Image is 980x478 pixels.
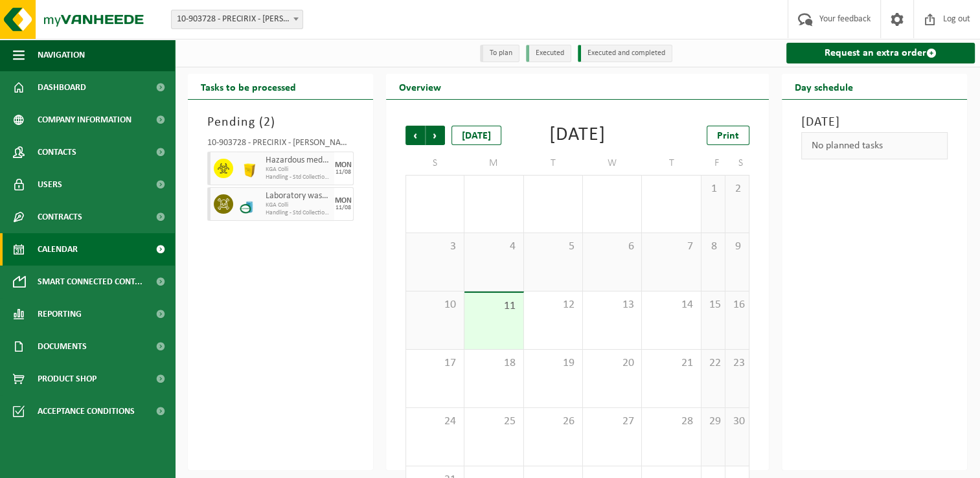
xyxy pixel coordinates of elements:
span: 25 [471,415,516,429]
span: 2 [732,182,742,196]
span: Calendar [38,233,78,266]
td: T [642,152,701,175]
span: Handling - Std Collection onDmd/PalletPlace - COL [266,209,331,217]
span: 29 [708,415,718,429]
div: MON [335,161,352,169]
img: LP-OT-00060-CU [240,194,259,214]
img: LP-SB-00050-HPE-22 [240,159,259,178]
span: 8 [708,240,718,254]
span: 24 [413,415,457,429]
span: 31 [648,182,694,196]
span: Handling - Std Collection onDmd/PalletPlace - COL [266,174,331,181]
span: Laboratory waste (corrosive-flammable) [266,191,331,201]
span: 5 [530,240,576,254]
a: Print [707,126,749,145]
span: 10-903728 - PRECIRIX - JETTE [172,10,302,28]
li: Executed [526,45,571,62]
span: Acceptance conditions [38,395,135,427]
span: 4 [471,240,516,254]
span: Previous [405,126,425,145]
span: 27 [589,415,635,429]
span: 19 [530,356,576,370]
span: 10 [413,298,457,312]
td: T [524,152,583,175]
span: KGA Colli [266,201,331,209]
span: Dashboard [38,71,86,104]
span: 3 [413,240,457,254]
div: MON [335,197,352,205]
span: Contacts [38,136,76,168]
span: Reporting [38,298,82,330]
td: S [725,152,749,175]
div: 11/08 [336,169,351,176]
h3: Pending ( ) [207,113,354,132]
span: 1 [708,182,718,196]
span: 6 [589,240,635,254]
span: 14 [648,298,694,312]
span: Users [38,168,62,201]
span: Documents [38,330,87,363]
span: 26 [530,415,576,429]
span: 21 [648,356,694,370]
a: Request an extra order [786,43,975,63]
td: F [701,152,725,175]
td: M [464,152,523,175]
span: 23 [732,356,742,370]
span: Product Shop [38,363,97,395]
li: Executed and completed [578,45,672,62]
li: To plan [480,45,519,62]
div: 11/08 [336,205,351,211]
span: 18 [471,356,516,370]
span: Contracts [38,201,82,233]
span: 29 [530,182,576,196]
span: Smart connected cont... [38,266,142,298]
span: 28 [471,182,516,196]
td: S [405,152,464,175]
span: 10-903728 - PRECIRIX - JETTE [171,10,303,29]
div: [DATE] [451,126,501,145]
span: KGA Colli [266,166,331,174]
span: 17 [413,356,457,370]
span: 12 [530,298,576,312]
span: 16 [732,298,742,312]
span: 15 [708,298,718,312]
span: Hazardous medical waste [266,155,331,166]
span: 30 [732,415,742,429]
span: Company information [38,104,131,136]
div: 10-903728 - PRECIRIX - [PERSON_NAME] [207,139,354,152]
span: 27 [413,182,457,196]
span: Print [717,131,739,141]
span: 7 [648,240,694,254]
span: 11 [471,299,516,313]
div: [DATE] [549,126,606,145]
span: 13 [589,298,635,312]
div: No planned tasks [801,132,948,159]
h3: [DATE] [801,113,948,132]
h2: Tasks to be processed [188,74,309,99]
span: 28 [648,415,694,429]
span: 22 [708,356,718,370]
h2: Overview [386,74,454,99]
span: Navigation [38,39,85,71]
span: Next [426,126,445,145]
span: 9 [732,240,742,254]
span: 2 [264,116,271,129]
h2: Day schedule [782,74,866,99]
span: 30 [589,182,635,196]
td: W [583,152,642,175]
span: 20 [589,356,635,370]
